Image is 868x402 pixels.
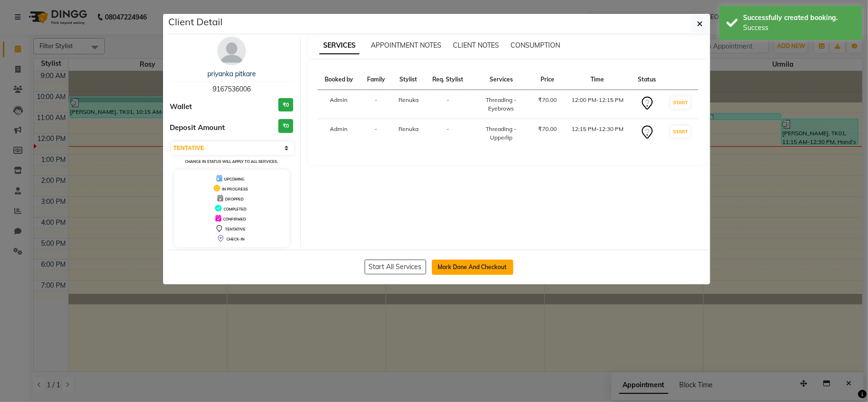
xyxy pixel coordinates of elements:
img: avatar [217,37,246,65]
th: Req. Stylist [425,70,470,90]
span: Wallet [170,101,193,112]
button: START [671,126,690,138]
div: Threading - Upperlip [476,125,526,142]
button: START [671,97,690,109]
div: ₹70.00 [537,125,558,133]
td: Admin [317,119,360,148]
span: APPOINTMENT NOTES [371,41,441,50]
td: - [425,119,470,148]
th: Family [360,70,392,90]
a: priyanka pitkare [207,70,256,78]
span: CHECK-IN [226,237,245,241]
span: CONSUMPTION [511,41,560,50]
th: Booked by [317,70,360,90]
th: Services [470,70,531,90]
div: ₹70.00 [537,96,558,104]
button: Start All Services [365,260,426,274]
span: CLIENT NOTES [453,41,499,50]
span: COMPLETED [224,207,246,211]
span: TENTATIVE [225,227,245,231]
h3: ₹0 [278,119,293,133]
span: Renuka [398,125,419,132]
span: Deposit Amount [170,122,225,133]
th: Time [564,70,632,90]
span: SERVICES [319,37,359,54]
td: - [425,90,470,119]
td: 12:00 PM-12:15 PM [564,90,632,119]
h5: Client Detail [169,15,223,29]
td: - [360,119,392,148]
td: Admin [317,90,360,119]
span: DROPPED [225,197,244,201]
small: Change in status will apply to all services. [185,159,278,164]
span: UPCOMING [224,177,245,181]
span: Renuka [398,96,419,103]
div: Threading - Eyebrows [476,96,526,113]
span: IN PROGRESS [222,187,248,191]
th: Price [531,70,563,90]
span: 9167536006 [213,85,251,93]
button: Mark Done And Checkout [432,260,513,275]
div: Successfully created booking. [743,13,855,23]
div: Success [743,23,855,33]
th: Status [632,70,663,90]
th: Stylist [392,70,425,90]
span: CONFIRMED [223,217,246,221]
td: - [360,90,392,119]
td: 12:15 PM-12:30 PM [564,119,632,148]
h3: ₹0 [278,98,293,112]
